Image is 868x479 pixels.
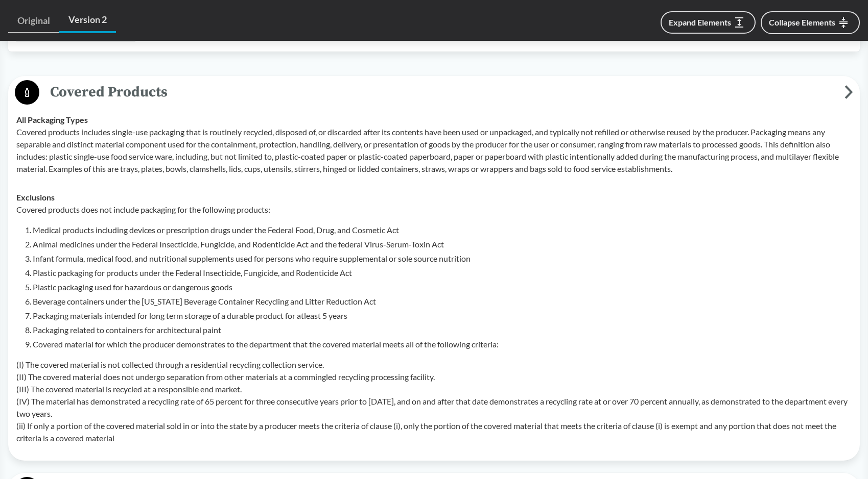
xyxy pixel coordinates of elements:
button: Collapse Elements [761,11,860,34]
button: Expand Elements [661,11,756,34]
p: (I) The covered material is not collected through a residential recycling collection service. (II... [16,359,852,444]
li: Beverage containers under the [US_STATE] Beverage Container Recycling and Litter Reduction Act [33,295,852,308]
li: Medical products including devices or prescription drugs under the Federal Food, Drug, and Cosmet... [33,224,852,236]
span: Covered Products [39,81,844,104]
li: Packaging materials intended for long term storage of a durable product for atleast 5 years [33,310,852,322]
li: Covered material for which the producer demonstrates to the department that the covered material ... [33,338,852,350]
li: Animal medicines under the Federal Insecticide, Fungicide, and Rodenticide Act and the federal Vi... [33,238,852,250]
p: Covered products includes single-use packaging that is routinely recycled, disposed of, or discar... [16,126,852,175]
strong: All Packaging Types [16,115,88,124]
a: Version 2 [59,8,116,33]
li: Infant formula, medical food, and nutritional supplements used for persons who require supplement... [33,253,852,265]
a: ViewBillonGovernment Website [16,32,135,42]
a: Original [8,9,59,33]
li: Packaging related to containers for architectural paint [33,324,852,336]
strong: Exclusions [16,192,55,202]
p: Covered products does not include packaging for the following products: [16,204,852,216]
li: Plastic packaging used for hazardous or dangerous goods [33,281,852,293]
li: Plastic packaging for products under the Federal Insecticide, Fungicide, and Rodenticide Act [33,267,852,279]
button: Covered Products [12,80,856,106]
